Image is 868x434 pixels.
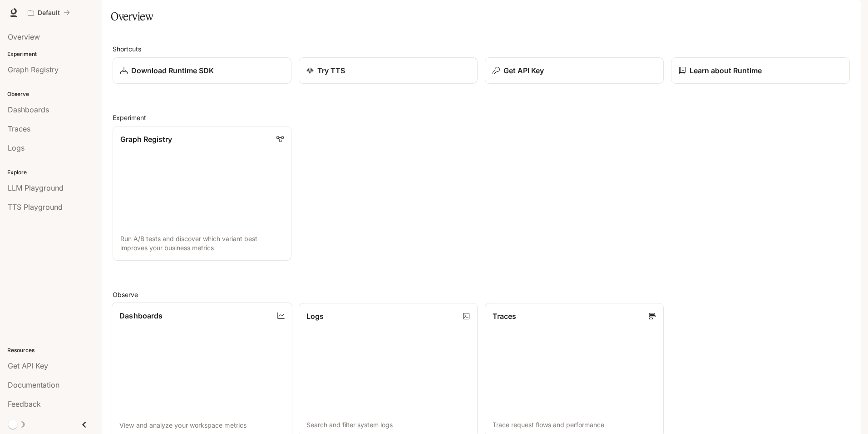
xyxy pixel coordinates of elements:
[119,421,285,430] p: View and analyze your workspace metrics
[306,311,324,322] p: Logs
[493,311,516,322] p: Traces
[306,420,470,429] p: Search and filter system logs
[671,57,850,84] a: Learn about Runtime
[131,65,214,76] p: Download Runtime SDK
[503,65,544,76] p: Get API Key
[113,113,850,122] h2: Experiment
[113,290,850,299] h2: Observe
[38,9,60,17] p: Default
[485,57,664,84] button: Get API Key
[113,57,291,84] a: Download Runtime SDK
[120,134,172,145] p: Graph Registry
[111,7,153,25] h1: Overview
[113,126,291,261] a: Graph RegistryRun A/B tests and discover which variant best improves your business metrics
[119,310,163,321] p: Dashboards
[690,65,762,76] p: Learn about Runtime
[493,420,656,429] p: Trace request flows and performance
[120,234,284,252] p: Run A/B tests and discover which variant best improves your business metrics
[24,4,74,22] button: All workspaces
[113,44,850,54] h2: Shortcuts
[317,65,345,76] p: Try TTS
[299,57,478,84] a: Try TTS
